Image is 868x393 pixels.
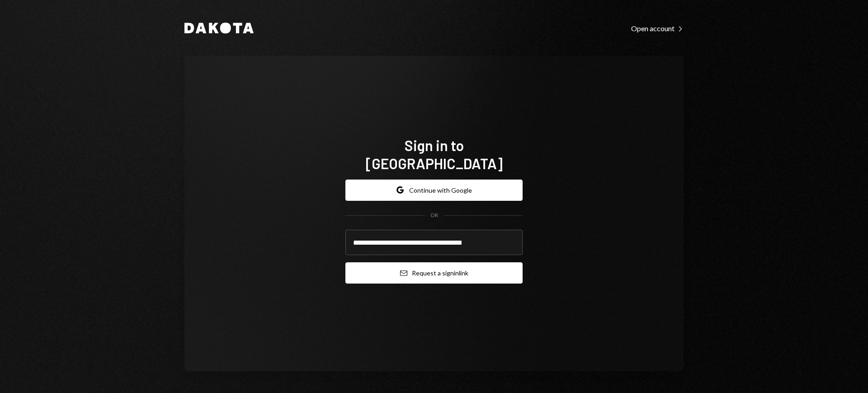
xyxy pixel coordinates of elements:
button: Continue with Google [345,180,523,201]
button: Request a signinlink [345,262,523,284]
a: Open account [631,23,684,33]
div: Open account [631,24,684,33]
div: OR [430,212,438,219]
h1: Sign in to [GEOGRAPHIC_DATA] [345,136,523,172]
